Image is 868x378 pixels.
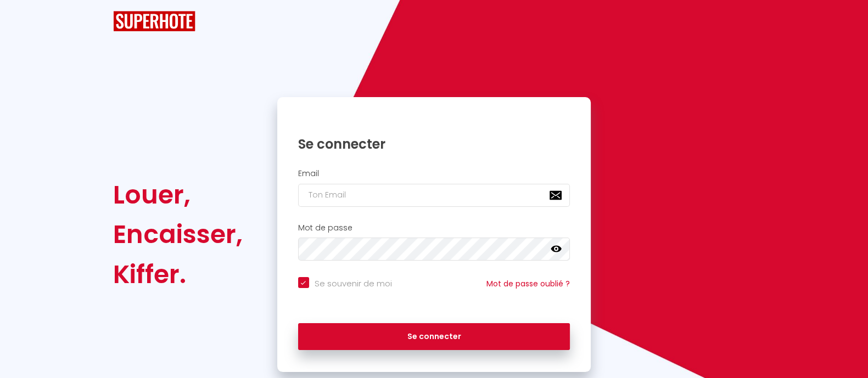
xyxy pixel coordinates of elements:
[298,323,570,351] button: Se connecter
[298,223,570,233] h2: Mot de passe
[298,136,570,153] h1: Se connecter
[298,184,570,207] input: Ton Email
[113,255,243,294] div: Kiffer.
[113,215,243,254] div: Encaisser,
[486,278,570,289] a: Mot de passe oublié ?
[113,175,243,215] div: Louer,
[113,11,195,31] img: SuperHote logo
[298,169,570,178] h2: Email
